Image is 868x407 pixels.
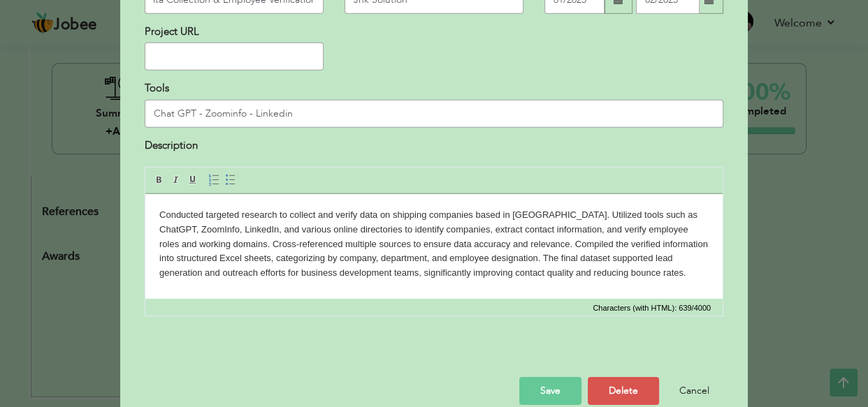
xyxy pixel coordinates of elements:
[145,194,723,299] iframe: Rich Text Editor, projectEditor
[590,302,715,314] div: Statistics
[152,172,167,188] a: Bold
[145,81,169,96] label: Tools
[665,377,723,405] button: Cancel
[588,377,659,405] button: Delete
[185,172,201,188] a: Underline
[206,172,222,188] a: Insert/Remove Numbered List
[145,24,199,39] label: Project URL
[168,172,184,188] a: Italic
[145,138,198,153] label: Description
[519,377,581,405] button: Save
[223,172,238,188] a: Insert/Remove Bulleted List
[590,302,714,314] span: Characters (with HTML): 639/4000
